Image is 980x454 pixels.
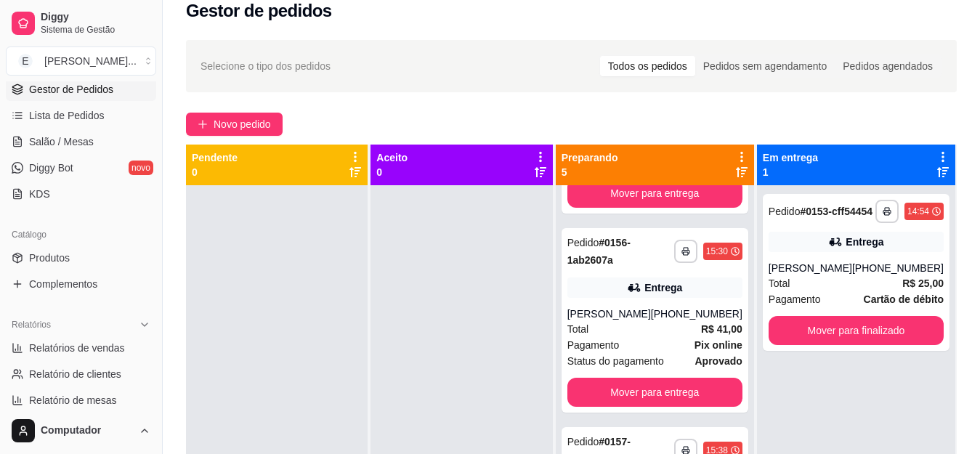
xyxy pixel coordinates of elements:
[694,339,742,351] strong: Pix online
[18,54,33,68] span: E
[6,389,156,412] a: Relatório de mesas
[29,187,50,201] span: KDS
[6,46,156,76] button: Select a team
[846,235,883,249] div: Entrega
[644,280,682,295] div: Entrega
[769,261,852,275] div: [PERSON_NAME]
[6,272,156,296] a: Complementos
[376,150,408,165] p: Aceito
[695,56,835,76] div: Pedidos sem agendamento
[769,206,801,217] span: Pedido
[6,362,156,386] a: Relatório de clientes
[6,413,156,448] button: Computador
[41,424,133,437] span: Computador
[29,251,70,265] span: Produtos
[6,6,156,41] a: DiggySistema de Gestão
[201,58,331,74] span: Selecione o tipo dos pedidos
[29,161,73,175] span: Diggy Bot
[567,179,742,208] button: Mover para entrega
[6,78,156,101] a: Gestor de Pedidos
[567,237,631,266] strong: # 0156-1ab2607a
[29,393,117,408] span: Relatório de mesas
[567,436,599,447] span: Pedido
[29,82,113,97] span: Gestor de Pedidos
[567,378,742,407] button: Mover para entrega
[41,11,150,24] span: Diggy
[44,54,137,68] div: [PERSON_NAME] ...
[198,119,208,129] span: plus
[12,319,51,331] span: Relatórios
[29,108,105,123] span: Lista de Pedidos
[567,337,620,353] span: Pagamento
[567,237,599,248] span: Pedido
[6,336,156,360] a: Relatórios de vendas
[706,246,728,257] div: 15:30
[800,206,872,217] strong: # 0153-cff54454
[864,293,944,305] strong: Cartão de débito
[562,165,618,179] p: 5
[192,150,238,165] p: Pendente
[6,104,156,127] a: Lista de Pedidos
[694,355,742,367] strong: aprovado
[769,291,821,307] span: Pagamento
[701,323,742,335] strong: R$ 41,00
[763,165,818,179] p: 1
[6,156,156,179] a: Diggy Botnovo
[41,24,150,36] span: Sistema de Gestão
[902,277,944,289] strong: R$ 25,00
[192,165,238,179] p: 0
[6,223,156,246] div: Catálogo
[6,246,156,269] a: Produtos
[29,367,121,381] span: Relatório de clientes
[6,182,156,206] a: KDS
[567,353,664,369] span: Status do pagamento
[29,341,125,355] span: Relatórios de vendas
[29,134,94,149] span: Salão / Mesas
[186,113,283,136] button: Novo pedido
[6,130,156,153] a: Salão / Mesas
[852,261,944,275] div: [PHONE_NUMBER]
[769,275,790,291] span: Total
[835,56,941,76] div: Pedidos agendados
[769,316,944,345] button: Mover para finalizado
[567,321,589,337] span: Total
[600,56,695,76] div: Todos os pedidos
[376,165,408,179] p: 0
[651,307,742,321] div: [PHONE_NUMBER]
[562,150,618,165] p: Preparando
[29,277,97,291] span: Complementos
[763,150,818,165] p: Em entrega
[567,307,651,321] div: [PERSON_NAME]
[214,116,271,132] span: Novo pedido
[907,206,929,217] div: 14:54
